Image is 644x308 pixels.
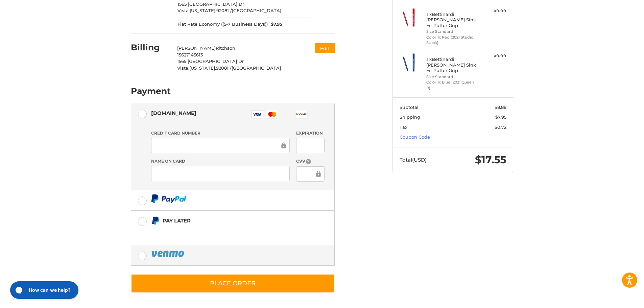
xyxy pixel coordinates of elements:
[232,65,281,71] span: [GEOGRAPHIC_DATA]
[495,104,506,110] span: $8.88
[151,130,290,136] label: Credit Card Number
[400,104,419,110] span: Subtotal
[190,8,216,13] span: [US_STATE],
[426,29,478,34] li: Size Standard
[480,52,506,59] div: $4.44
[475,153,506,166] span: $17.55
[495,114,506,120] span: $7.95
[480,7,506,14] div: $4.44
[400,134,430,140] a: Coupon Code
[177,65,189,71] span: Vista,
[163,215,292,226] div: Pay Later
[151,194,186,203] img: PayPal icon
[495,124,506,130] span: $0.72
[216,8,232,13] span: 92081 /
[232,8,281,13] span: [GEOGRAPHIC_DATA]
[151,250,186,258] img: PayPal icon
[177,1,244,7] span: 1565 [GEOGRAPHIC_DATA] Dr
[131,42,170,53] h2: Billing
[296,158,324,165] label: CVV
[426,34,478,46] li: Color 1x Red (2021 Studio Stock)
[296,130,324,136] label: Expiration
[131,86,171,96] h2: Payment
[426,11,478,28] h4: 1 x Bettinardi [PERSON_NAME] Sink Fit Putter Grip
[268,21,283,28] span: $7.95
[400,124,407,130] span: Tax
[400,157,427,163] span: Total (USD)
[151,226,292,237] iframe: PayPal Message 1
[177,21,268,28] span: Flat Rate Economy ((5-7 Business Days))
[177,52,203,57] span: 15627145613
[426,79,478,91] li: Color 1x Blue (2021 Queen B)
[189,65,216,71] span: [US_STATE],
[151,216,160,225] img: Pay Later icon
[216,45,235,51] span: Ritchson
[426,74,478,80] li: Size Standard
[177,58,244,64] span: 1565 [GEOGRAPHIC_DATA] Dr
[177,45,216,51] span: [PERSON_NAME]
[151,108,196,119] div: [DOMAIN_NAME]
[315,43,335,53] button: Edit
[400,114,420,120] span: Shipping
[151,158,290,164] label: Name on Card
[131,274,335,293] button: Place Order
[426,56,478,73] h4: 1 x Bettinardi [PERSON_NAME] Sink Fit Putter Grip
[216,65,232,71] span: 92081 /
[177,8,190,13] span: Vista,
[7,279,80,301] iframe: Gorgias live chat messenger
